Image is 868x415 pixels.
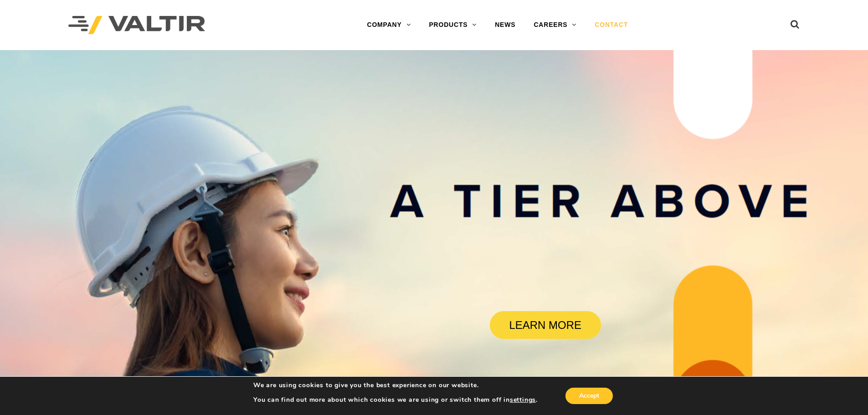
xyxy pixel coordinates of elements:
a: NEWS [486,16,524,34]
a: PRODUCTS [420,16,486,34]
p: You can find out more about which cookies we are using or switch them off in . [253,396,538,404]
button: settings [510,396,536,404]
a: COMPANY [358,16,420,34]
img: Valtir [68,16,205,35]
a: CAREERS [524,16,586,34]
button: Accept [565,388,613,404]
a: LEARN MORE [490,311,601,339]
a: CONTACT [586,16,637,34]
p: We are using cookies to give you the best experience on our website. [253,381,538,389]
